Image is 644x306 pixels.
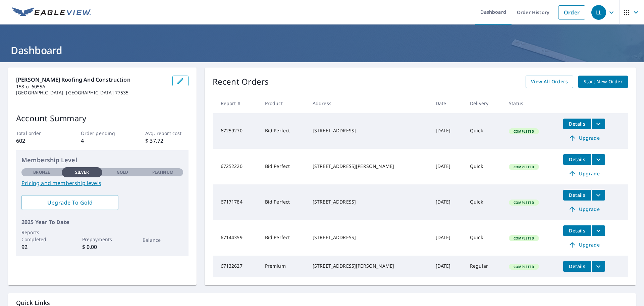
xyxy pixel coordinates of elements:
[563,190,591,201] button: detailsBtn-67171784
[563,154,591,165] button: detailsBtn-67252220
[465,113,503,149] td: Quick
[260,220,307,256] td: Bid Perfect
[531,78,568,86] span: View All Orders
[465,149,503,184] td: Quick
[584,78,623,86] span: Start New Order
[16,76,167,84] p: [PERSON_NAME] Roofing and Construction
[526,76,573,88] a: View All Orders
[8,43,636,57] h1: Dashboard
[145,130,188,137] p: Avg. report cost
[117,169,128,175] p: Gold
[465,93,503,113] th: Delivery
[503,93,558,113] th: Status
[591,154,605,165] button: filesDropdownBtn-67252220
[307,93,430,113] th: Address
[567,134,601,142] span: Upgrade
[430,256,465,277] td: [DATE]
[21,243,62,251] p: 92
[591,261,605,272] button: filesDropdownBtn-67132627
[567,192,587,198] span: Details
[430,220,465,256] td: [DATE]
[260,256,307,277] td: Premium
[465,220,503,256] td: Quick
[27,199,113,206] span: Upgrade To Gold
[21,218,183,226] p: 2025 Year To Date
[567,121,587,127] span: Details
[591,5,606,20] div: LL
[567,263,587,269] span: Details
[509,236,538,241] span: Completed
[81,130,124,137] p: Order pending
[591,190,605,201] button: filesDropdownBtn-67171784
[21,195,118,210] a: Upgrade To Gold
[567,241,601,249] span: Upgrade
[591,119,605,129] button: filesDropdownBtn-67259270
[12,7,91,17] img: EV Logo
[563,133,605,143] a: Upgrade
[313,127,425,134] div: [STREET_ADDRESS]
[75,169,89,175] p: Silver
[567,170,601,178] span: Upgrade
[213,149,260,184] td: 67252220
[260,93,307,113] th: Product
[260,113,307,149] td: Bid Perfect
[213,76,269,88] p: Recent Orders
[145,137,188,145] p: $ 37.72
[578,76,628,88] a: Start New Order
[21,229,62,243] p: Reports Completed
[563,204,605,215] a: Upgrade
[21,179,183,187] a: Pricing and membership levels
[430,149,465,184] td: [DATE]
[143,236,183,244] p: Balance
[152,169,173,175] p: Platinum
[465,184,503,220] td: Quick
[430,93,465,113] th: Date
[16,90,167,96] p: [GEOGRAPHIC_DATA], [GEOGRAPHIC_DATA] 77535
[21,156,183,165] p: Membership Level
[558,5,585,19] a: Order
[591,225,605,236] button: filesDropdownBtn-67144359
[430,113,465,149] td: [DATE]
[213,93,260,113] th: Report #
[213,113,260,149] td: 67259270
[509,200,538,205] span: Completed
[567,227,587,234] span: Details
[509,129,538,134] span: Completed
[213,256,260,277] td: 67132627
[563,239,605,250] a: Upgrade
[313,234,425,241] div: [STREET_ADDRESS]
[81,137,124,145] p: 4
[563,168,605,179] a: Upgrade
[563,261,591,272] button: detailsBtn-67132627
[313,199,425,205] div: [STREET_ADDRESS]
[465,256,503,277] td: Regular
[82,243,122,251] p: $ 0.00
[313,163,425,170] div: [STREET_ADDRESS][PERSON_NAME]
[16,84,167,90] p: 158 cr 6055A
[509,165,538,169] span: Completed
[563,225,591,236] button: detailsBtn-67144359
[567,205,601,213] span: Upgrade
[563,119,591,129] button: detailsBtn-67259270
[260,149,307,184] td: Bid Perfect
[509,264,538,269] span: Completed
[33,169,50,175] p: Bronze
[82,236,122,243] p: Prepayments
[313,263,425,269] div: [STREET_ADDRESS][PERSON_NAME]
[16,137,59,145] p: 602
[567,156,587,163] span: Details
[213,220,260,256] td: 67144359
[16,112,189,124] p: Account Summary
[16,130,59,137] p: Total order
[430,184,465,220] td: [DATE]
[260,184,307,220] td: Bid Perfect
[213,184,260,220] td: 67171784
